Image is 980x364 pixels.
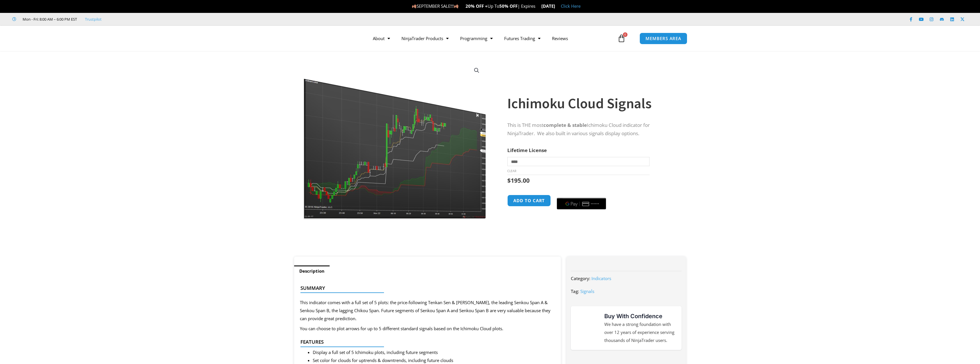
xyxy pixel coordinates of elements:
p: This is THE most Ichimoku Cloud indicator for NinjaTrader. We also built in various signals displ... [507,121,674,138]
a: Indicators [591,276,611,281]
img: LogoAI | Affordable Indicators – NinjaTrader [285,28,347,49]
a: NinjaTrader Products [396,32,454,45]
p: You can choose to plot arrows for up to 5 different standard signals based on the Ichimoku Cloud ... [300,325,555,333]
bdi: 195.00 [507,176,530,184]
h3: Buy With Confidence [604,312,676,320]
img: 🍂 [454,4,458,8]
label: Lifetime License [507,147,547,154]
iframe: Secure payment input frame [556,194,607,194]
a: 0 [609,30,634,47]
span: $ [507,176,511,184]
a: MEMBERS AREA [640,33,687,44]
button: Buy with GPay [557,198,606,209]
h1: Ichimoku Cloud Signals [507,93,674,113]
a: About [367,32,396,45]
span: MEMBERS AREA [646,36,681,41]
span: SEPTEMBER SALE!!! Up To | Expires [412,3,541,9]
a: Trustpilot [85,16,102,23]
span: Mon - Fri: 8:00 AM – 6:00 PM EST [21,16,77,23]
h4: Summary [300,285,550,291]
a: Programming [454,32,498,45]
a: Reviews [546,32,574,45]
button: Add to cart [507,195,551,206]
img: Ichimuku [302,61,486,219]
a: Signals [580,288,594,294]
nav: Menu [367,32,616,45]
strong: 20% OFF + [466,3,488,9]
a: Clear options [507,169,516,173]
span: Tag: [571,288,579,294]
a: Click Here [561,3,581,9]
p: We have a strong foundation with over 12 years of experience serving thousands of NinjaTrader users. [604,320,676,345]
h4: Features [300,339,550,345]
a: Description [294,265,330,277]
text: •••••• [591,202,599,206]
strong: 50% OFF [499,3,518,9]
strong: [DATE] [541,3,555,9]
strong: complete & stable [543,122,587,128]
a: Futures Trading [498,32,546,45]
p: This indicator comes with a full set of 5 plots: the price-following Tenkan Sen & [PERSON_NAME], ... [300,299,555,323]
span: 0 [623,32,627,37]
img: mark thumbs good 43913 | Affordable Indicators – NinjaTrader [577,318,597,338]
img: 🍂 [412,4,416,8]
img: ⌛ [536,4,540,8]
span: Category: [571,276,590,281]
a: View full-screen image gallery [472,65,482,76]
